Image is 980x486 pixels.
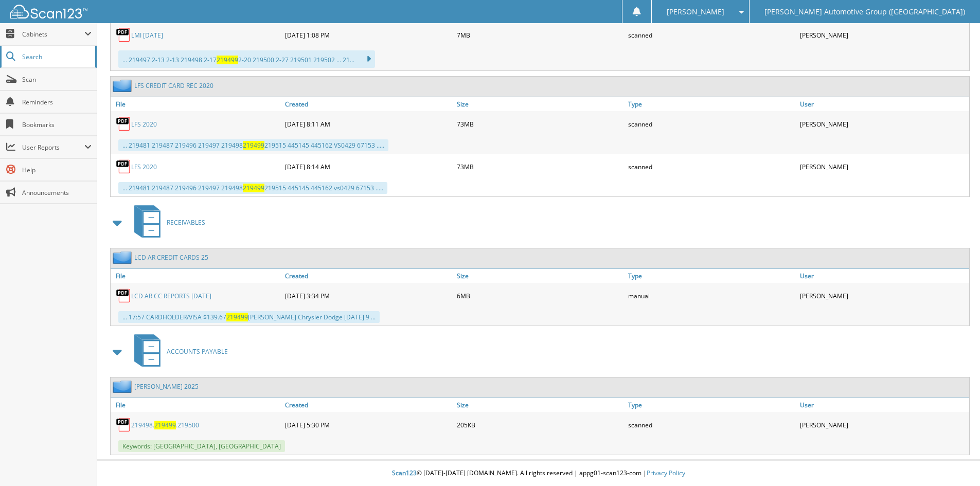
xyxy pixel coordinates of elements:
a: Created [282,269,454,283]
a: File [111,97,282,111]
div: 6MB [454,285,626,306]
a: LCD AR CREDIT CARDS 25 [134,253,208,262]
span: Help [22,166,92,174]
div: [DATE] 5:30 PM [282,415,454,435]
span: Scan [22,75,92,84]
img: folder2.png [113,380,134,393]
span: Reminders [22,98,92,106]
div: [PERSON_NAME] [797,156,969,177]
a: LMI [DATE] [131,31,163,40]
img: PDF.png [116,417,131,433]
img: folder2.png [113,251,134,264]
div: [PERSON_NAME] [797,114,969,134]
a: User [797,97,969,111]
a: User [797,269,969,283]
img: PDF.png [116,159,131,174]
a: [PERSON_NAME] 2025 [134,382,199,391]
img: PDF.png [116,116,131,132]
a: Size [454,398,626,412]
a: ACCOUNTS PAYABLE [128,331,228,372]
div: [DATE] 1:08 PM [282,25,454,45]
a: 219498.219499.219500 [131,421,199,429]
div: [PERSON_NAME] [797,415,969,435]
span: Search [22,52,90,61]
img: folder2.png [113,79,134,92]
a: Size [454,97,626,111]
span: Bookmarks [22,120,92,129]
a: File [111,269,282,283]
img: PDF.png [116,27,131,43]
span: [PERSON_NAME] [667,9,724,15]
a: RECEIVABLES [128,202,205,243]
span: 219499 [243,141,264,150]
a: LFS CREDIT CARD REC 2020 [134,81,213,90]
div: ... 219481 219487 219496 219497 219498 219515 445145 445162 vs0429 67153 ..... [118,182,387,194]
div: scanned [626,415,797,435]
a: Created [282,398,454,412]
a: Size [454,269,626,283]
a: User [797,398,969,412]
div: © [DATE]-[DATE] [DOMAIN_NAME]. All rights reserved | appg01-scan123-com | [97,461,980,486]
span: 219499 [217,56,238,64]
div: 73MB [454,114,626,134]
div: ... 219481 219487 219496 219497 219498 219515 445145 445162 VS0429 67153 ..... [118,139,388,151]
a: File [111,398,282,412]
a: LFS 2020 [131,163,157,171]
div: scanned [626,25,797,45]
div: 73MB [454,156,626,177]
span: Cabinets [22,30,84,39]
a: Type [626,398,797,412]
div: [PERSON_NAME] [797,285,969,306]
div: scanned [626,114,797,134]
img: PDF.png [116,288,131,303]
span: User Reports [22,143,84,152]
span: 219499 [226,313,248,321]
div: ... 17:57 CARDHOLDER/VISA $139.67 [PERSON_NAME] Chrysler Dodge [DATE] 9 ... [118,311,380,323]
span: Scan123 [392,469,417,477]
div: 7MB [454,25,626,45]
span: RECEIVABLES [167,218,205,227]
div: [PERSON_NAME] [797,25,969,45]
div: scanned [626,156,797,177]
div: [DATE] 8:11 AM [282,114,454,134]
a: LCD AR CC REPORTS [DATE] [131,292,211,300]
div: manual [626,285,797,306]
span: 219499 [243,184,264,192]
span: 219499 [154,421,176,429]
div: [DATE] 3:34 PM [282,285,454,306]
a: Privacy Policy [647,469,685,477]
a: LFS 2020 [131,120,157,129]
a: Type [626,97,797,111]
span: Keywords: [GEOGRAPHIC_DATA], [GEOGRAPHIC_DATA] [118,440,285,452]
span: ACCOUNTS PAYABLE [167,347,228,356]
div: ... 219497 2-13 2-13 219498 2-17 2-20 219500 2-27 219501 219502 ... 21... [118,50,375,68]
span: [PERSON_NAME] Automotive Group ([GEOGRAPHIC_DATA]) [764,9,965,15]
img: scan123-logo-white.svg [10,5,87,19]
iframe: Chat Widget [929,437,980,486]
a: Type [626,269,797,283]
span: Announcements [22,188,92,197]
div: 205KB [454,415,626,435]
a: Created [282,97,454,111]
div: [DATE] 8:14 AM [282,156,454,177]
